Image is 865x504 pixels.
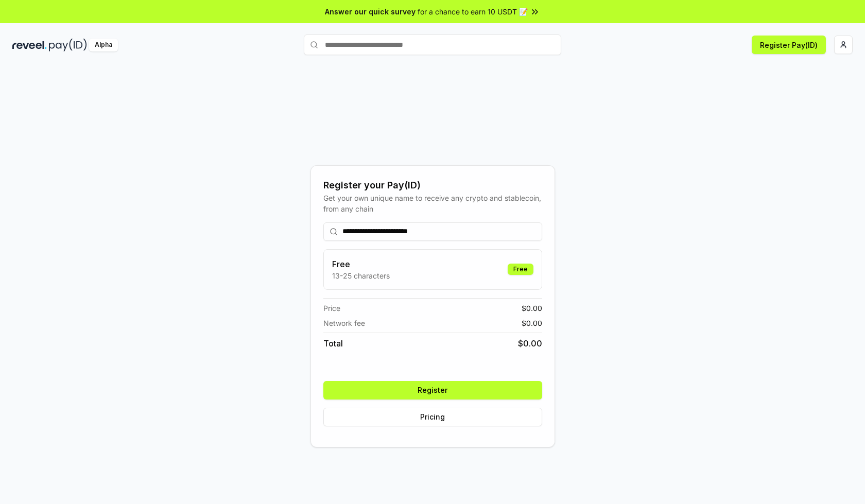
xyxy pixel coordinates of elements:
span: $ 0.00 [518,337,542,350]
button: Register Pay(ID) [752,36,826,54]
button: Pricing [323,408,542,426]
span: Total [323,337,343,350]
div: Get your own unique name to receive any crypto and stablecoin, from any chain [323,193,542,214]
span: Price [323,303,340,314]
span: $ 0.00 [522,318,542,328]
button: Register [323,381,542,399]
div: Free [508,264,533,275]
div: Register your Pay(ID) [323,178,542,193]
span: Network fee [323,318,365,328]
span: for a chance to earn 10 USDT 📝 [418,6,528,17]
div: Alpha [89,39,118,51]
span: Answer our quick survey [325,6,416,17]
h3: Free [332,258,390,270]
img: pay_id [49,39,87,51]
img: reveel_dark [12,39,47,51]
p: 13-25 characters [332,270,390,281]
span: $ 0.00 [522,303,542,314]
